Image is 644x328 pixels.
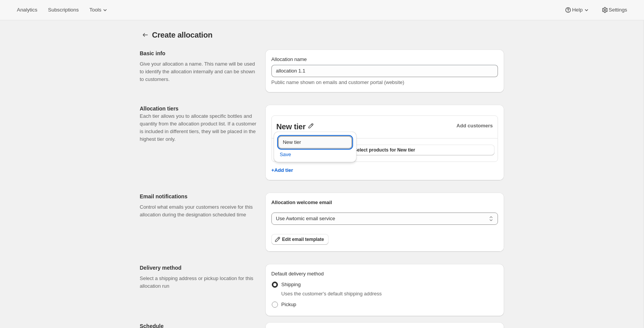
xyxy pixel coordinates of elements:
input: Example: Spring 2025 [271,65,498,77]
span: Edit email template [282,236,324,242]
p: Basic info [140,49,259,57]
button: Tools [85,5,113,15]
button: Edit email template [271,234,329,245]
span: New tier [276,122,306,132]
p: Email notifications [140,193,259,200]
span: Create allocation [152,31,213,39]
p: Each tier allows you to allocate specific bottles and quantity from the allocation product list. ... [140,112,259,143]
button: Save [275,148,296,161]
button: Allocations [140,30,151,40]
button: Analytics [12,5,42,15]
p: Delivery method [140,264,259,272]
span: Uses the customer's default shipping address [281,291,382,297]
p: Allocation tiers [140,105,259,112]
span: Pickup [281,302,296,307]
button: Settings [596,5,632,15]
p: Give your allocation a name. This name will be used to identify the allocation internally and can... [140,60,259,83]
button: Subscriptions [43,5,83,15]
button: Help [560,5,595,15]
span: Default delivery method [271,271,324,277]
span: Public name shown on emails and customer portal (website) [271,79,404,85]
span: Subscriptions [48,7,79,13]
button: Select products for New tier [275,145,495,155]
span: Allocation name [271,56,307,62]
span: Select products for New tier [354,147,415,153]
span: Settings [609,7,627,13]
p: Select a shipping address or pickup location for this allocation run [140,275,259,290]
span: Shipping [281,282,301,287]
p: Add customers [457,122,493,130]
span: Help [572,7,582,13]
p: Allocation welcome email [271,199,498,206]
span: Analytics [17,7,37,13]
span: Tools [89,7,101,13]
button: +Add tier [271,167,293,173]
span: Save [280,151,291,158]
p: Control what emails your customers receive for this allocation during the designation scheduled time [140,203,259,219]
